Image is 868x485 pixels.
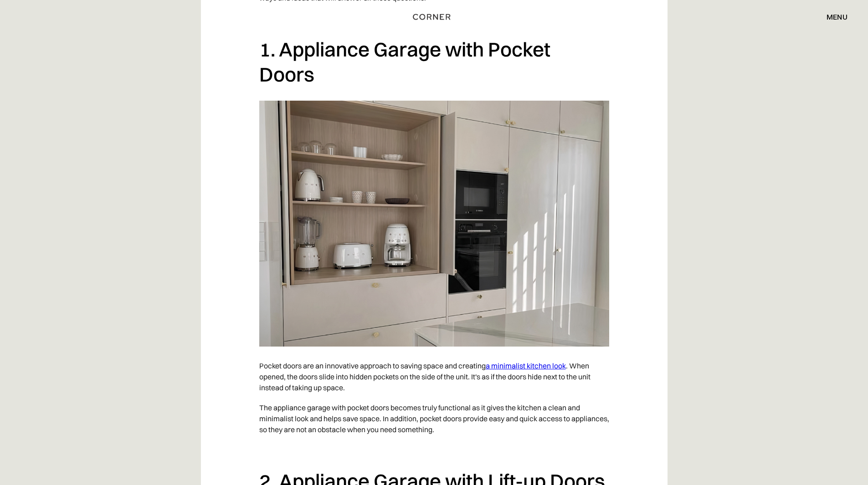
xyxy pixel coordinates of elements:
[259,37,609,87] h2: 1. Appliance Garage with Pocket Doors
[827,13,847,20] div: menu
[398,11,471,23] a: home
[817,9,847,25] div: menu
[259,439,609,459] p: ‍
[486,361,566,370] a: a minimalist kitchen look
[259,398,609,439] p: The appliance garage with pocket doors becomes truly functional as it gives the kitchen a clean a...
[259,356,609,398] p: Pocket doors are an innovative approach to saving space and creating . When opened, the doors sli...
